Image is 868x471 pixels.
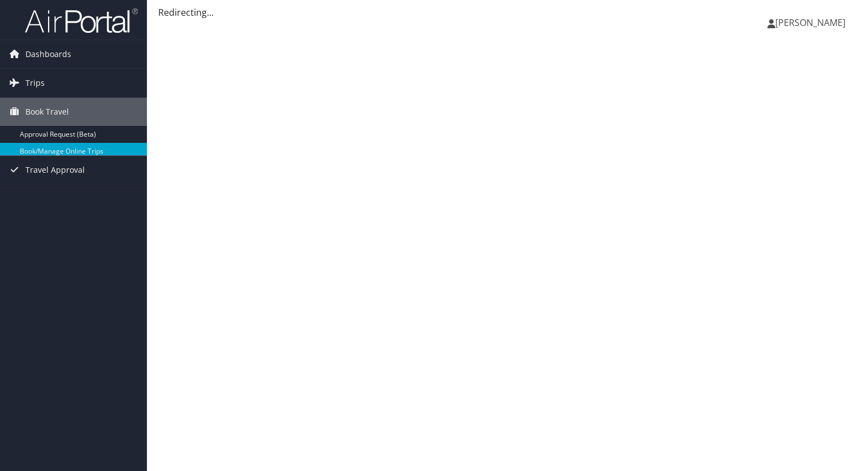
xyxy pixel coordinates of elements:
[25,40,71,68] span: Dashboards
[25,69,45,97] span: Trips
[775,16,845,29] span: [PERSON_NAME]
[25,98,69,126] span: Book Travel
[25,156,85,184] span: Travel Approval
[767,6,857,40] a: [PERSON_NAME]
[158,6,857,19] div: Redirecting...
[25,7,138,34] img: airportal-logo.png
